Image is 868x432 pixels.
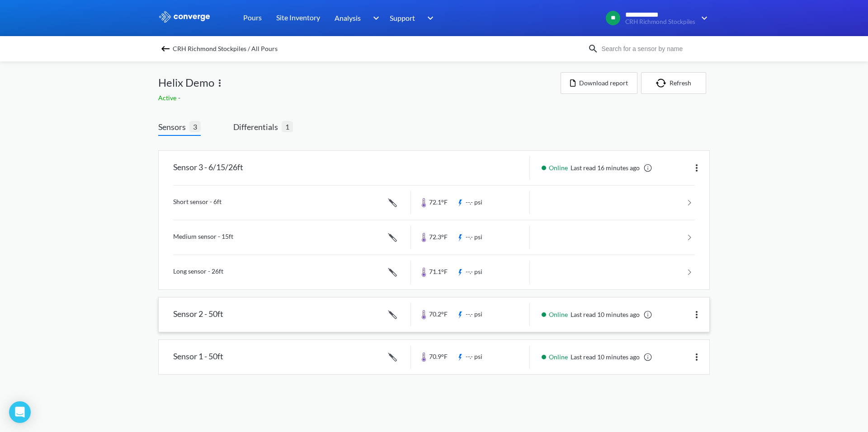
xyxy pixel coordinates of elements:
[335,12,361,23] span: Analysis
[158,94,178,102] span: Active
[691,163,702,173] img: more.svg
[588,43,599,54] img: icon-search.svg
[691,352,702,362] img: more.svg
[641,72,706,94] button: Refresh
[173,156,243,180] div: Sensor 3 - 6/15/26ft
[178,94,182,102] span: -
[282,121,293,132] span: 1
[214,78,225,88] img: more.svg
[549,163,571,173] span: Online
[695,13,710,23] img: downArrow.svg
[189,121,201,132] span: 3
[158,11,211,23] img: logo_ewhite.svg
[691,309,702,320] img: more.svg
[599,44,708,54] input: Search for a sensor by name
[390,12,415,23] span: Support
[421,13,436,23] img: downArrow.svg
[537,163,655,173] div: Last read 16 minutes ago
[160,43,171,54] img: backspace.svg
[367,13,382,23] img: downArrow.svg
[173,42,278,55] span: CRH Richmond Stockpiles / All Pours
[656,79,670,88] img: icon-refresh.svg
[9,401,31,423] div: Open Intercom Messenger
[625,19,695,25] span: CRH Richmond Stockpiles
[158,74,214,91] span: Helix Demo
[233,121,282,133] span: Differentials
[158,121,189,133] span: Sensors
[561,72,637,94] button: Download report
[570,79,576,87] img: icon-file.svg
